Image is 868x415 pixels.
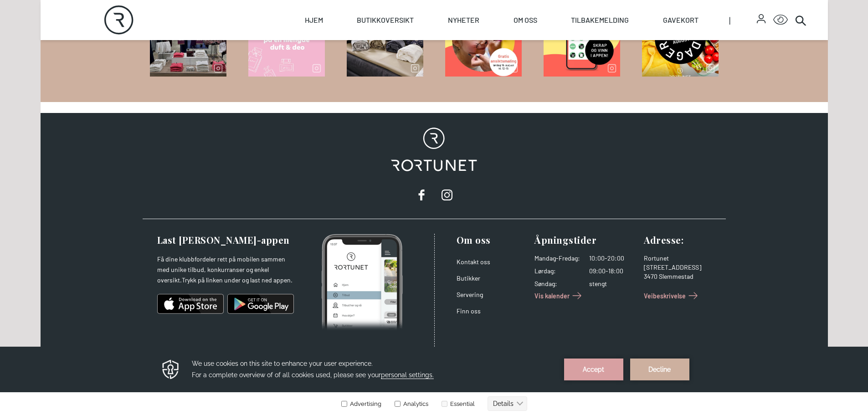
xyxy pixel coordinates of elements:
label: Advertising [341,54,381,61]
a: Finn oss [457,307,481,315]
a: instagram [438,186,456,204]
a: Vis kalender [534,288,584,303]
a: facebook [412,186,431,204]
dd: 10:00-20:00 [589,254,637,263]
dt: Mandag - Fredag : [534,254,580,263]
button: Open Accessibility Menu [773,13,788,27]
h3: Adresse : [644,234,715,246]
img: Photo of mobile app home screen [321,234,403,331]
span: personal settings. [381,25,434,32]
input: Analytics [395,54,401,60]
img: android [227,293,294,315]
button: Decline [630,12,689,34]
button: Details [488,50,527,64]
input: Advertising [341,54,347,60]
h3: We use cookies on this site to enhance your user experience. For a complete overview of of all co... [192,11,553,34]
h3: Last [PERSON_NAME]-appen [157,234,294,246]
h3: Åpningstider [534,234,637,246]
dt: Lørdag : [534,266,580,276]
span: Slemmestad [659,272,693,280]
div: Rortunet [644,254,715,263]
h3: Om oss [457,234,528,246]
button: Accept [564,12,623,34]
span: 3470 [644,272,657,280]
dd: stengt [589,279,637,288]
div: [STREET_ADDRESS] [644,263,715,272]
dd: 09:00-18:00 [589,266,637,276]
dt: Søndag : [534,279,580,288]
span: Veibeskrivelse [644,291,686,301]
span: Vis kalender [534,291,570,301]
img: Privacy reminder [161,12,180,34]
input: Essential [442,54,447,60]
a: Servering [457,291,483,298]
a: Veibeskrivelse [644,288,700,303]
p: Få dine klubbfordeler rett på mobilen sammen med unike tilbud, konkurranser og enkel oversikt.Try... [157,254,294,286]
label: Analytics [393,54,428,61]
a: Kontakt oss [457,258,490,266]
a: Butikker [457,274,480,282]
img: ios [157,293,224,315]
label: Essential [440,54,475,61]
text: Details [493,53,514,61]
